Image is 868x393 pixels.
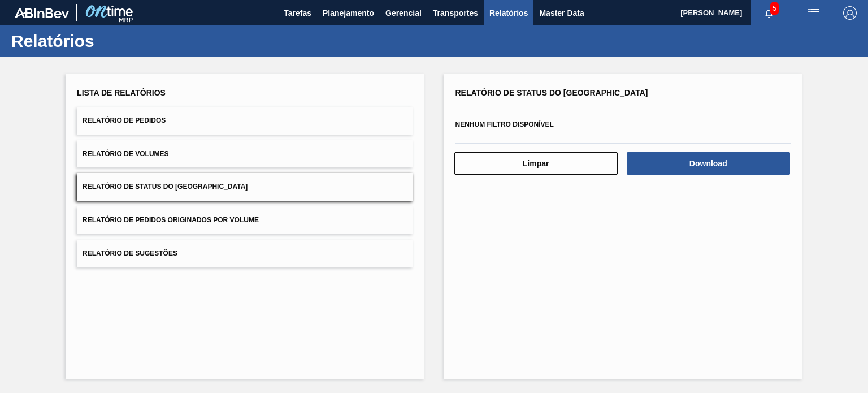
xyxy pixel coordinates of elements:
span: Planejamento [323,6,374,20]
span: Relatório de Sugestões [83,249,177,257]
button: Relatório de Status do [GEOGRAPHIC_DATA] [77,173,413,201]
button: Download [627,152,790,175]
span: Tarefas [284,6,311,20]
img: TNhmsLtSVTkK8tSr43FrP2fwEKptu5GPRR3wAAAABJRU5ErkJggg== [15,8,69,18]
span: Nenhum filtro disponível [455,120,554,128]
span: Gerencial [385,6,422,20]
span: Lista de Relatórios [77,88,166,97]
button: Relatório de Pedidos Originados por Volume [77,206,413,234]
span: Relatório de Status do [GEOGRAPHIC_DATA] [83,183,248,191]
button: Relatório de Volumes [77,140,413,168]
button: Relatório de Pedidos [77,107,413,135]
h1: Relatórios [11,34,212,47]
button: Limpar [454,152,618,175]
span: Master Data [539,6,584,20]
img: Logout [843,6,857,20]
img: userActions [807,6,821,20]
span: Relatório de Pedidos [83,116,166,124]
span: Relatório de Volumes [83,150,168,158]
span: 5 [770,2,779,15]
span: Relatórios [489,6,528,20]
button: Notificações [751,5,787,21]
span: Transportes [433,6,478,20]
span: Relatório de Status do [GEOGRAPHIC_DATA] [455,88,648,97]
button: Relatório de Sugestões [77,240,413,267]
span: Relatório de Pedidos Originados por Volume [83,216,259,224]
